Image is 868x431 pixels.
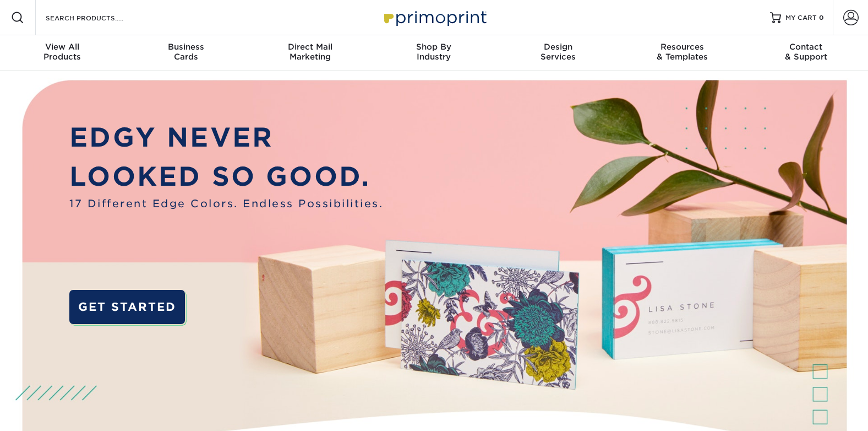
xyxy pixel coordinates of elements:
div: Services [496,42,620,62]
span: Shop By [372,42,496,52]
span: Direct Mail [248,42,372,52]
p: EDGY NEVER [69,118,383,157]
div: Marketing [248,42,372,62]
a: Resources& Templates [620,35,744,71]
div: & Templates [620,42,744,62]
div: Industry [372,42,496,62]
a: BusinessCards [124,35,248,71]
span: Business [124,42,248,52]
div: & Support [744,42,868,62]
img: Primoprint [379,6,489,29]
span: Design [496,42,620,52]
input: SEARCH PRODUCTS..... [45,11,152,24]
div: Cards [124,42,248,62]
a: Contact& Support [744,35,868,71]
span: Contact [744,42,868,52]
a: GET STARTED [69,290,185,324]
span: 17 Different Edge Colors. Endless Possibilities. [69,196,383,212]
a: Shop ByIndustry [372,35,496,71]
span: Resources [620,42,744,52]
span: 0 [819,14,824,21]
p: LOOKED SO GOOD. [69,157,383,196]
a: Direct MailMarketing [248,35,372,71]
span: MY CART [785,13,817,23]
a: DesignServices [496,35,620,71]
